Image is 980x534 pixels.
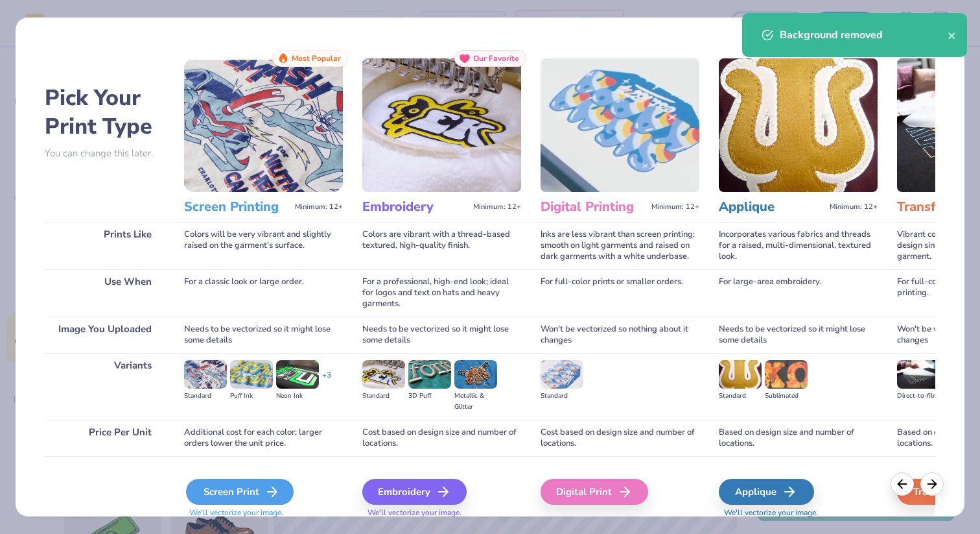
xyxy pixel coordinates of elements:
div: Applique [719,479,814,505]
div: Standard [719,391,762,402]
div: Prints Like [45,222,165,269]
div: Needs to be vectorized so it might lose some details [184,317,343,353]
div: Direct-to-film [897,391,940,402]
div: For a classic look or large order. [184,269,343,317]
div: Needs to be vectorized so it might lose some details [719,317,878,353]
div: Puff Ink [230,391,273,402]
img: Screen Printing [184,58,343,192]
img: Direct-to-film [897,360,940,389]
div: Incorporates various fabrics and threads for a raised, multi-dimensional, textured look. [719,222,878,269]
span: Minimum: 12+ [830,202,878,212]
div: + 3 [322,370,331,392]
img: 3D Puff [408,360,451,389]
div: Cost based on design size and number of locations. [362,420,521,456]
div: For a professional, high-end look; ideal for logos and text on hats and heavy garments. [362,269,521,317]
span: Our Favorite [473,54,519,63]
div: For large-area embroidery. [719,269,878,317]
span: We'll vectorize your image. [362,507,521,518]
div: Additional cost for each color; larger orders lower the unit price. [184,420,343,456]
button: close [948,27,957,43]
img: Applique [719,58,878,192]
div: Won't be vectorized so nothing about it changes [541,317,699,353]
img: Neon Ink [276,360,319,389]
div: Standard [184,391,227,402]
div: Metallic & Glitter [454,391,497,413]
span: We'll vectorize your image. [719,507,878,518]
div: Cost based on design size and number of locations. [541,420,699,456]
img: Puff Ink [230,360,273,389]
img: Sublimated [765,360,808,389]
div: Colors will be very vibrant and slightly raised on the garment's surface. [184,222,343,269]
div: Standard [541,391,583,402]
div: For full-color prints or smaller orders. [541,269,699,317]
div: Colors are vibrant with a thread-based textured, high-quality finish. [362,222,521,269]
span: Minimum: 12+ [651,202,699,212]
div: Needs to be vectorized so it might lose some details [362,317,521,353]
div: Background removed [780,27,948,43]
h3: Applique [719,199,824,215]
div: Screen Print [186,479,294,505]
span: We'll vectorize your image. [184,507,343,518]
img: Standard [184,360,227,389]
div: Price Per Unit [45,420,165,456]
div: Digital Print [541,479,648,505]
img: Digital Printing [541,58,699,192]
div: 3D Puff [408,391,451,402]
img: Metallic & Glitter [454,360,497,389]
div: Based on design size and number of locations. [719,420,878,456]
h3: Embroidery [362,199,468,215]
p: You can change this later. [45,148,165,159]
div: Use When [45,269,165,317]
h3: Screen Printing [184,199,290,215]
span: Minimum: 12+ [473,202,521,212]
div: Sublimated [765,391,808,402]
div: Inks are less vibrant than screen printing; smooth on light garments and raised on dark garments ... [541,222,699,269]
div: Image You Uploaded [45,317,165,353]
div: Neon Ink [276,391,319,402]
h3: Digital Printing [541,199,646,215]
img: Standard [541,360,583,389]
div: Embroidery [362,479,467,505]
span: Most Popular [292,54,341,63]
img: Standard [719,360,762,389]
img: Embroidery [362,58,521,192]
div: Standard [362,391,405,402]
span: Minimum: 12+ [295,202,343,212]
h2: Pick Your Print Type [45,84,165,141]
div: Variants [45,353,165,420]
img: Standard [362,360,405,389]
